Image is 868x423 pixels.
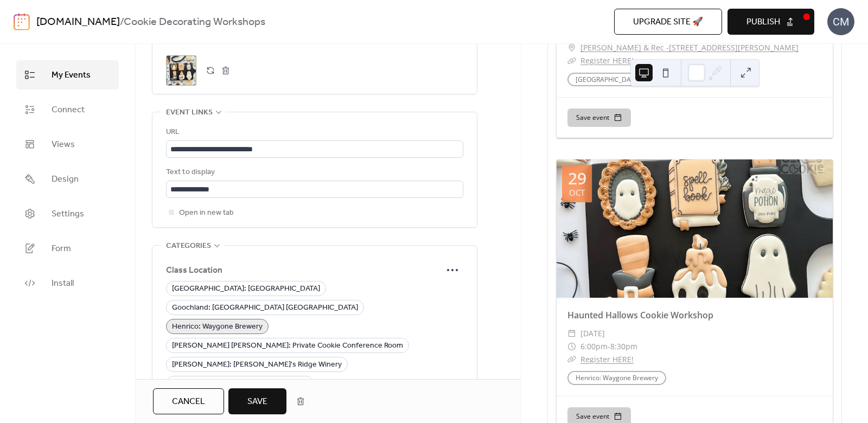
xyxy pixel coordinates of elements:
[36,12,120,33] a: [DOMAIN_NAME]
[614,9,722,35] button: Upgrade site 🚀
[633,16,703,29] span: Upgrade site 🚀
[567,340,576,353] div: ​
[166,126,461,139] div: URL
[52,277,74,290] span: Install
[16,60,119,89] a: My Events
[52,208,84,221] span: Settings
[166,166,461,179] div: Text to display
[569,189,585,197] div: Oct
[567,41,576,54] div: ​
[52,242,71,255] span: Form
[14,13,30,30] img: logo
[172,283,320,296] span: [GEOGRAPHIC_DATA]: [GEOGRAPHIC_DATA]
[746,16,780,29] span: Publish
[172,358,342,371] span: [PERSON_NAME]: [PERSON_NAME]'s Ridge Winery
[172,302,358,315] span: Goochland: [GEOGRAPHIC_DATA] [GEOGRAPHIC_DATA]
[727,9,814,35] button: Publish
[580,340,608,353] span: 6:00pm
[247,395,267,408] span: Save
[16,130,119,159] a: Views
[580,55,634,66] a: Register HERE!
[16,234,119,263] a: Form
[16,199,119,228] a: Settings
[610,340,637,353] span: 8:30pm
[166,264,442,277] span: Class Location
[567,108,631,127] button: Save event
[827,8,854,35] div: CM
[608,340,610,353] span: -
[172,321,263,334] span: Henrico: Waygone Brewery
[52,104,85,117] span: Connect
[580,327,605,340] span: [DATE]
[52,69,91,82] span: My Events
[16,164,119,194] a: Design
[166,36,214,49] span: Event image
[16,268,119,298] a: Install
[172,377,308,390] span: Maidens: Estate at [GEOGRAPHIC_DATA]
[166,106,213,119] span: Event links
[166,240,211,253] span: Categories
[580,354,634,364] a: Register HERE!
[172,395,205,408] span: Cancel
[120,12,124,33] b: /
[153,388,224,414] button: Cancel
[52,138,75,151] span: Views
[567,309,713,321] a: Haunted Hallows Cookie Workshop
[16,95,119,124] a: Connect
[228,388,286,414] button: Save
[172,339,403,352] span: [PERSON_NAME] [PERSON_NAME]: Private Cookie Conference Room
[580,41,799,54] a: [PERSON_NAME] & Rec -[STREET_ADDRESS][PERSON_NAME]
[567,54,576,67] div: ​
[124,12,265,33] b: Cookie Decorating Workshops
[567,353,576,366] div: ​
[166,55,196,86] div: ;
[52,173,79,186] span: Design
[567,327,576,340] div: ​
[568,170,586,187] div: 29
[179,207,234,220] span: Open in new tab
